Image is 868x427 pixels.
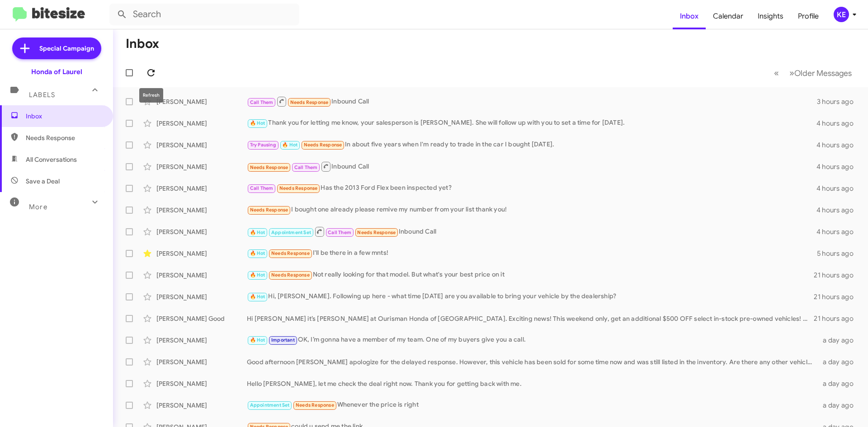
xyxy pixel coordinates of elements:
span: 🔥 Hot [250,294,265,300]
div: Thank you for letting me know, your salesperson is [PERSON_NAME]. She will follow up with you to ... [247,118,816,128]
input: Search [109,4,299,25]
span: 🔥 Hot [250,250,265,256]
div: a day ago [817,357,861,366]
div: a day ago [817,379,861,388]
div: 21 hours ago [814,292,861,301]
div: 5 hours ago [817,249,861,258]
button: KE [826,7,858,22]
div: Hi [PERSON_NAME] it’s [PERSON_NAME] at Ourisman Honda of [GEOGRAPHIC_DATA]. Exciting news! This w... [247,314,814,323]
span: Appointment Set [250,402,290,408]
span: Needs Response [26,133,103,142]
div: Inbound Call [247,226,816,237]
span: Important [271,337,295,343]
div: Honda of Laurel [31,67,82,76]
span: Needs Response [357,230,396,235]
div: [PERSON_NAME] [156,271,247,280]
div: [PERSON_NAME] [156,141,247,150]
div: 21 hours ago [814,271,861,280]
span: Special Campaign [39,44,94,53]
div: Good afternoon [PERSON_NAME] apologize for the delayed response. However, this vehicle has been s... [247,357,817,366]
span: Needs Response [279,185,318,191]
span: 🔥 Hot [282,142,297,148]
div: [PERSON_NAME] [156,336,247,345]
span: Needs Response [304,142,342,148]
div: 4 hours ago [816,184,861,193]
div: 4 hours ago [816,141,861,150]
div: 4 hours ago [816,206,861,215]
span: 🔥 Hot [250,230,265,235]
h1: Inbox [126,37,159,51]
span: Needs Response [250,207,288,213]
span: Needs Response [290,99,329,105]
div: a day ago [817,401,861,410]
div: I bought one already please remive my number from your list thank you! [247,205,816,215]
span: Older Messages [794,68,852,78]
span: Call Them [250,99,274,105]
span: More [29,203,47,211]
div: [PERSON_NAME] [156,206,247,215]
a: Inbox [673,3,706,29]
div: [PERSON_NAME] [156,97,247,106]
span: 🔥 Hot [250,337,265,343]
span: Needs Response [250,164,288,170]
div: [PERSON_NAME] [156,184,247,193]
span: » [789,67,794,79]
div: Hi, [PERSON_NAME]. Following up here - what time [DATE] are you available to bring your vehicle b... [247,291,814,302]
div: I'll be there in a few mnts! [247,248,817,258]
div: 21 hours ago [814,314,861,323]
div: [PERSON_NAME] [156,162,247,171]
span: Save a Deal [26,177,60,186]
div: 4 hours ago [816,162,861,171]
span: Call Them [294,164,318,170]
div: Hello [PERSON_NAME], let me check the deal right now. Thank you for getting back with me. [247,379,817,388]
div: [PERSON_NAME] Good [156,314,247,323]
div: [PERSON_NAME] [156,119,247,128]
span: Inbox [26,112,103,121]
button: Previous [769,64,784,82]
div: Whenever the price is right [247,400,817,410]
span: Call Them [328,230,351,235]
nav: Page navigation example [769,64,857,82]
div: 3 hours ago [817,97,861,106]
div: Inbound Call [247,161,816,172]
span: Try Pausing [250,142,276,148]
div: [PERSON_NAME] [156,379,247,388]
div: 4 hours ago [816,227,861,236]
div: KE [834,7,849,22]
a: Calendar [706,3,750,29]
div: [PERSON_NAME] [156,249,247,258]
div: OK, I’m gonna have a member of my team. One of my buyers give you a call. [247,335,817,345]
span: 🔥 Hot [250,272,265,278]
div: a day ago [817,336,861,345]
span: All Conversations [26,155,77,164]
span: Needs Response [271,250,310,256]
div: [PERSON_NAME] [156,401,247,410]
span: Needs Response [296,402,334,408]
span: 🔥 Hot [250,120,265,126]
div: Inbound Call [247,96,817,107]
span: Appointment Set [271,230,311,235]
span: « [774,67,779,79]
a: Special Campaign [12,38,101,59]
div: Refresh [139,88,163,103]
div: [PERSON_NAME] [156,292,247,301]
div: 4 hours ago [816,119,861,128]
div: [PERSON_NAME] [156,357,247,366]
span: Needs Response [271,272,310,278]
a: Profile [791,3,826,29]
button: Next [784,64,857,82]
span: Labels [29,91,55,99]
div: Not really looking for that model. But what's your best price on it [247,270,814,280]
a: Insights [750,3,791,29]
div: Has the 2013 Ford Flex been inspected yet? [247,183,816,193]
div: In about five years when I'm ready to trade in the car I bought [DATE]. [247,140,816,150]
div: [PERSON_NAME] [156,227,247,236]
span: Call Them [250,185,274,191]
